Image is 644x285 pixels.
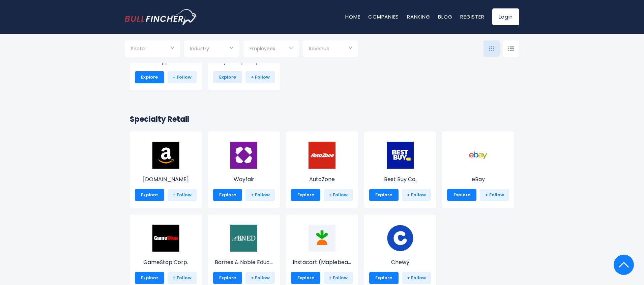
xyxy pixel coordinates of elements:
a: + Follow [245,272,275,284]
a: Explore [135,71,164,83]
input: Selection [190,43,233,55]
input: Selection [250,43,293,55]
span: Employees [250,46,275,52]
span: Sector [131,46,146,52]
a: Explore [369,272,399,284]
img: EBAY.png [465,142,492,169]
p: Wayfair [213,175,275,183]
a: + Follow [168,189,197,201]
p: Instacart (Maplebear) [291,258,353,266]
h2: Specialty Retail [130,114,514,125]
a: Explore [135,272,164,284]
input: Selection [309,43,352,55]
img: AMZN.png [152,142,179,169]
a: + Follow [168,71,197,83]
a: Barnes & Noble Educ... [213,237,275,266]
a: Explore [291,189,320,201]
a: Register [460,13,484,20]
p: GameStop Corp. [135,258,197,266]
p: AutoZone [291,175,353,183]
a: AutoZone [291,154,353,183]
img: GME.png [152,225,179,252]
img: icon-comp-list-view.svg [508,46,514,51]
img: CHWY.jpeg [387,225,414,252]
a: Login [492,8,519,25]
a: + Follow [480,189,509,201]
a: + Follow [402,189,431,201]
a: Explore [213,189,242,201]
a: Home [345,13,360,20]
a: + Follow [402,272,431,284]
a: + Follow [324,272,353,284]
a: Explore [135,189,164,201]
a: + Follow [168,272,197,284]
p: eBay [447,175,509,183]
p: Chewy [369,258,431,266]
a: Instacart (Maplebea... [291,237,353,266]
a: [DOMAIN_NAME] [135,154,197,183]
a: eBay [447,154,509,183]
img: BBY.png [387,142,414,169]
a: + Follow [245,189,275,201]
a: Explore [447,189,476,201]
a: + Follow [245,71,275,83]
span: Industry [190,46,209,52]
a: Explore [291,272,320,284]
img: AZO.png [309,142,335,169]
a: Companies [368,13,399,20]
p: Best Buy Co. [369,175,431,183]
img: bullfincher logo [125,9,197,25]
a: Go to homepage [125,9,197,25]
p: Amazon.com [135,175,197,183]
a: + Follow [324,189,353,201]
input: Selection [131,43,174,55]
a: Explore [213,71,242,83]
a: Ranking [407,13,430,20]
img: CART.png [309,225,335,252]
a: GameStop Corp. [135,237,197,266]
span: Revenue [309,46,329,52]
img: icon-comp-grid.svg [489,46,494,51]
p: Barnes & Noble Education [213,258,275,266]
a: Chewy [369,237,431,266]
img: W.png [230,142,257,169]
img: BNED.png [230,225,257,252]
a: Explore [369,189,399,201]
a: Explore [213,272,242,284]
a: Blog [438,13,452,20]
a: Best Buy Co. [369,154,431,183]
a: Wayfair [213,154,275,183]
